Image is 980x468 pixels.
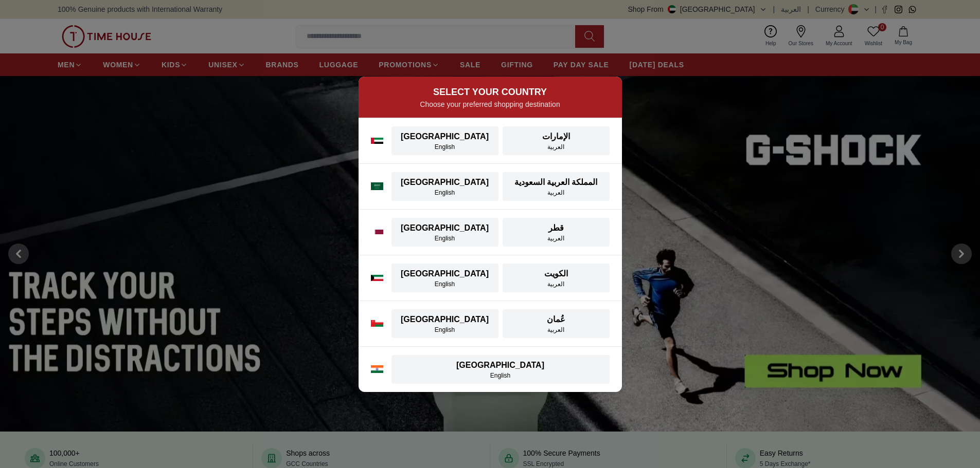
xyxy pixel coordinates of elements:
[398,326,492,334] div: English
[391,172,498,201] button: [GEOGRAPHIC_DATA]English
[503,264,610,292] button: الكويتالعربية
[509,234,603,242] div: العربية
[398,371,603,380] div: English
[391,126,498,155] button: [GEOGRAPHIC_DATA]English
[398,280,492,288] div: English
[509,280,603,288] div: العربية
[371,230,383,235] img: Qatar flag
[371,320,383,327] img: Oman flag
[503,309,610,338] button: عُمانالعربية
[398,313,492,326] div: [GEOGRAPHIC_DATA]
[398,130,492,143] div: [GEOGRAPHIC_DATA]
[391,355,610,384] button: [GEOGRAPHIC_DATA]English
[371,99,610,109] p: Choose your preferred shopping destination
[398,143,492,151] div: English
[509,313,603,326] div: عُمان
[398,359,603,371] div: [GEOGRAPHIC_DATA]
[371,365,383,373] img: India flag
[371,85,610,99] h2: SELECT YOUR COUNTRY
[391,309,498,338] button: [GEOGRAPHIC_DATA]English
[503,218,610,247] button: قطرالعربية
[371,275,383,281] img: Kuwait flag
[398,176,492,189] div: [GEOGRAPHIC_DATA]
[503,172,610,201] button: المملكة العربية السعوديةالعربية
[503,126,610,155] button: الإماراتالعربية
[391,218,498,247] button: [GEOGRAPHIC_DATA]English
[398,268,492,280] div: [GEOGRAPHIC_DATA]
[371,182,383,191] img: Saudi Arabia flag
[371,138,383,144] img: UAE flag
[391,264,498,292] button: [GEOGRAPHIC_DATA]English
[509,176,603,189] div: المملكة العربية السعودية
[509,130,603,143] div: الإمارات
[509,326,603,334] div: العربية
[509,189,603,197] div: العربية
[398,234,492,242] div: English
[509,268,603,280] div: الكويت
[509,222,603,234] div: قطر
[398,222,492,234] div: [GEOGRAPHIC_DATA]
[398,189,492,197] div: English
[509,143,603,151] div: العربية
